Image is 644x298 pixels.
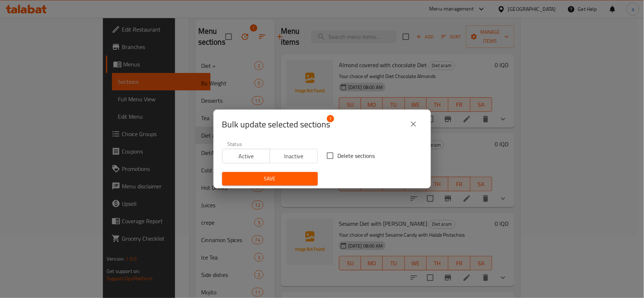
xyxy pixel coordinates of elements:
[222,149,270,163] button: Active
[222,119,331,130] span: Selected section count
[270,149,318,163] button: Inactive
[327,115,334,122] span: 1
[228,174,312,183] span: Save
[222,172,318,185] button: Save
[225,151,267,162] span: Active
[338,151,375,160] span: Delete sections
[405,115,422,133] button: close
[273,151,315,162] span: Inactive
